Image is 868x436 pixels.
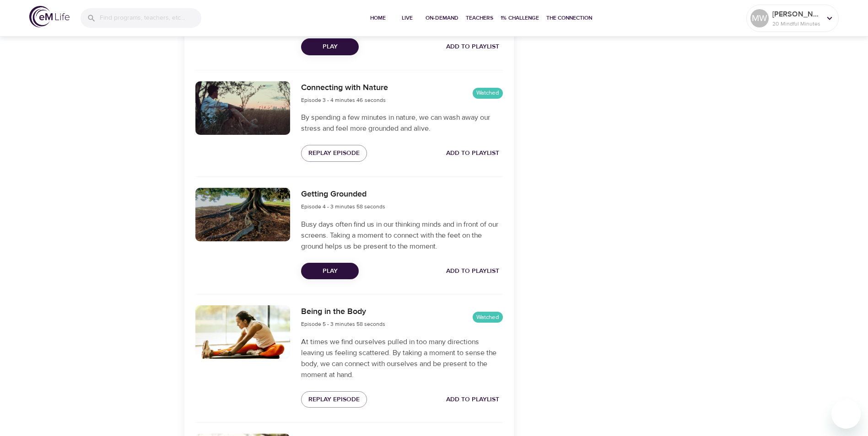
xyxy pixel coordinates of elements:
[466,13,493,23] span: Teachers
[301,112,502,134] p: By spending a few minutes in nature, we can wash away our stress and feel more grounded and alive.
[301,81,388,95] h6: Connecting with Nature
[772,9,821,20] p: [PERSON_NAME]
[473,89,503,97] span: Watched
[442,145,503,162] button: Add to Playlist
[442,263,503,280] button: Add to Playlist
[301,219,502,252] p: Busy days often find us in our thinking minds and in front of our screens. Taking a moment to con...
[446,394,499,405] span: Add to Playlist
[396,13,418,23] span: Live
[308,41,351,53] span: Play
[100,8,201,28] input: Find programs, teachers, etc...
[426,13,458,23] span: On-Demand
[772,20,821,28] p: 20 Mindful Minutes
[301,203,385,210] span: Episode 4 - 3 minutes 58 seconds
[367,13,389,23] span: Home
[301,391,367,408] button: Replay Episode
[831,399,861,429] iframe: Button to launch messaging window
[442,391,503,408] button: Add to Playlist
[446,266,499,277] span: Add to Playlist
[473,313,503,322] span: Watched
[308,394,360,405] span: Replay Episode
[308,266,351,277] span: Play
[301,305,385,319] h6: Being in the Body
[301,320,385,328] span: Episode 5 - 3 minutes 58 seconds
[750,9,769,27] div: MW
[501,13,539,23] span: 1% Challenge
[308,148,360,159] span: Replay Episode
[29,6,70,27] img: logo
[301,336,502,380] p: At times we find ourselves pulled in too many directions leaving us feeling scattered. By taking ...
[301,188,385,201] h6: Getting Grounded
[446,41,499,53] span: Add to Playlist
[301,263,359,280] button: Play
[301,145,367,162] button: Replay Episode
[301,38,359,55] button: Play
[442,38,503,55] button: Add to Playlist
[301,96,386,104] span: Episode 3 - 4 minutes 46 seconds
[546,13,592,23] span: The Connection
[446,148,499,159] span: Add to Playlist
